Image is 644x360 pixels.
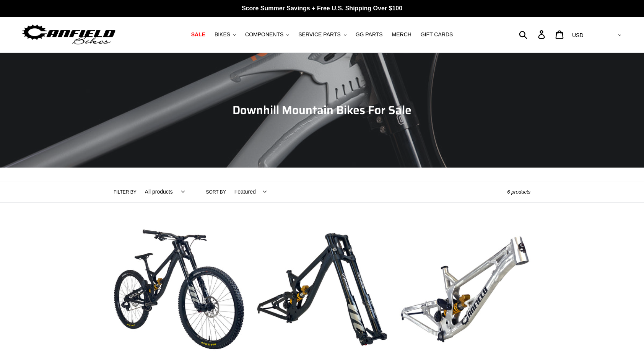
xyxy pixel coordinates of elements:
span: COMPONENTS [245,31,283,38]
a: SALE [187,29,209,40]
span: GG PARTS [356,31,383,38]
button: SERVICE PARTS [294,29,350,40]
input: Search [523,26,543,43]
span: SERVICE PARTS [298,31,340,38]
span: Downhill Mountain Bikes For Sale [233,101,411,119]
a: GIFT CARDS [417,29,457,40]
img: Canfield Bikes [21,23,117,47]
button: BIKES [211,29,240,40]
span: 6 products [507,189,530,195]
span: GIFT CARDS [421,31,453,38]
a: GG PARTS [352,29,387,40]
span: SALE [191,31,205,38]
button: COMPONENTS [241,29,293,40]
label: Sort by [206,189,226,195]
span: BIKES [215,31,230,38]
span: MERCH [392,31,411,38]
label: Filter by [114,189,137,195]
a: MERCH [388,29,415,40]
